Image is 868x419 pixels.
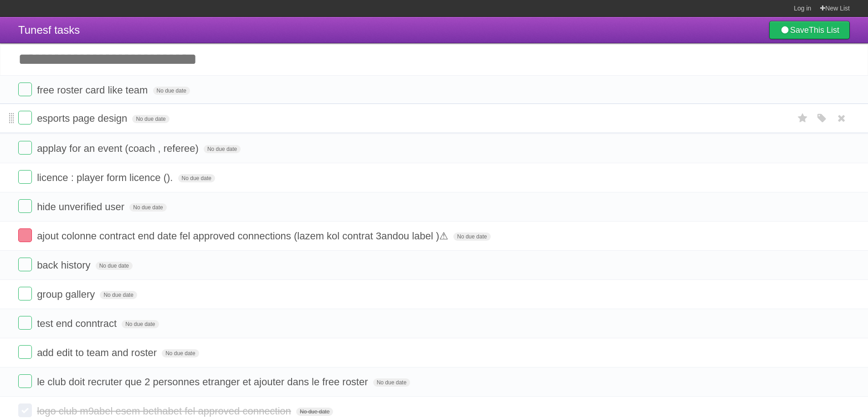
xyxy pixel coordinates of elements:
span: No due date [162,349,199,357]
label: Done [18,403,32,417]
span: ajout colonne contract end date fel approved connections (lazem kol contrat 3andou label )⚠ [37,230,451,242]
label: Done [18,141,32,155]
span: Tunesf tasks [18,24,80,36]
span: licence : player form licence (). [37,172,175,183]
span: free roster card like team [37,84,150,96]
b: This List [809,26,839,35]
label: Done [18,170,32,184]
span: No due date [178,174,215,182]
span: No due date [132,115,169,123]
span: group gallery [37,289,97,300]
span: No due date [296,408,333,416]
span: le club doit recruter que 2 personnes etranger et ajouter dans le free roster [37,376,370,388]
label: Star task [794,111,812,126]
label: Done [18,287,32,300]
label: Done [18,83,32,96]
span: No due date [129,203,166,212]
span: applay for an event (coach , referee) [37,143,201,154]
span: No due date [373,378,410,387]
span: No due date [204,145,241,153]
label: Done [18,258,32,271]
span: No due date [96,262,133,270]
label: Done [18,111,32,124]
span: esports page design [37,113,129,124]
label: Done [18,199,32,213]
span: logo club m9abel esem bethabet fel approved connection [37,405,293,417]
span: test end conntract [37,318,119,329]
label: Done [18,316,32,330]
label: Done [18,345,32,359]
label: Done [18,374,32,388]
span: No due date [100,291,137,299]
a: SaveThis List [769,21,850,39]
span: hide unverified user [37,201,127,212]
span: No due date [153,87,190,95]
span: back history [37,259,92,271]
label: Done [18,228,32,242]
span: No due date [122,320,159,328]
span: add edit to team and roster [37,347,159,358]
span: No due date [453,233,490,241]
